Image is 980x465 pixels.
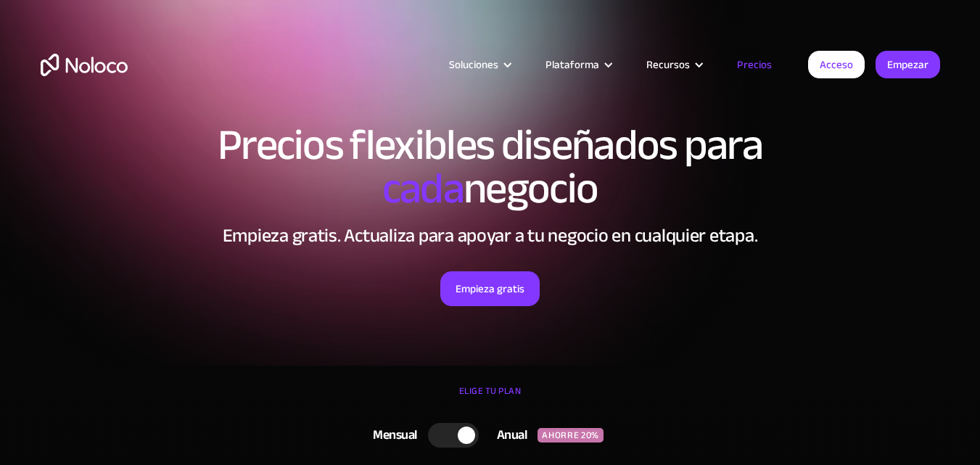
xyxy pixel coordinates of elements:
font: Empieza gratis [456,279,524,299]
font: Anual [497,423,527,447]
font: ELIGE TU PLAN [459,382,522,400]
font: Precios flexibles diseñados para [218,104,762,186]
div: Soluciones [431,55,527,74]
div: Plataforma [527,55,628,74]
font: Mensual [373,423,417,447]
font: Soluciones [449,54,498,75]
font: cada [382,148,464,229]
a: Acceso [808,51,865,78]
font: Plataforma [545,54,599,75]
font: Acceso [820,54,853,75]
font: negocio [464,148,598,229]
font: Empieza gratis. Actualiza para apoyar a tu negocio en cualquier etapa. [223,218,758,253]
font: AHORRE 20% [542,427,598,444]
font: Empezar [887,54,928,75]
font: Recursos [646,54,690,75]
div: Recursos [628,55,719,74]
a: Empezar [876,51,940,78]
a: Empieza gratis [440,271,540,306]
font: Precios [737,54,772,75]
a: hogar [41,54,128,76]
a: Precios [719,55,790,74]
